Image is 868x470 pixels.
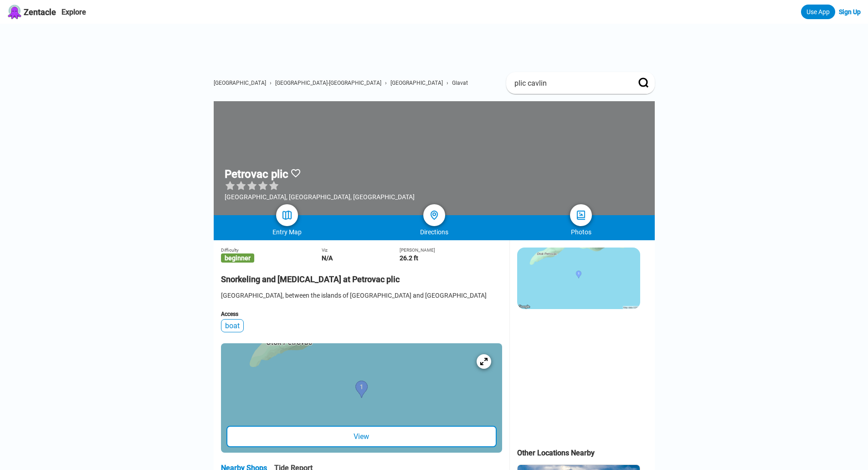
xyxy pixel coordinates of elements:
[226,426,497,447] div: View
[225,168,288,181] h1: Petrovac plic
[221,248,322,253] div: Difficulty
[322,248,400,253] div: Viz
[221,269,502,284] h2: Snorkeling and [MEDICAL_DATA] at Petrovac plic
[62,8,86,16] a: Explore
[570,204,592,226] a: photos
[221,291,502,300] div: [GEOGRAPHIC_DATA], between the islands of [GEOGRAPHIC_DATA] and [GEOGRAPHIC_DATA]
[322,254,400,262] div: N/A
[225,193,415,201] div: [GEOGRAPHIC_DATA], [GEOGRAPHIC_DATA], [GEOGRAPHIC_DATA]
[7,5,22,19] img: Zentacle logo
[452,80,468,86] a: Glavat
[214,228,361,236] div: Entry Map
[839,8,861,15] a: Sign Up
[214,80,266,86] a: [GEOGRAPHIC_DATA]
[517,449,655,457] div: Other Locations Nearby
[429,210,440,221] img: directions
[275,80,381,86] a: [GEOGRAPHIC_DATA]-[GEOGRAPHIC_DATA]
[282,210,293,221] img: map
[400,254,502,262] div: 26.2 ft
[390,80,443,86] a: [GEOGRAPHIC_DATA]
[221,311,502,317] div: Access
[517,248,640,309] img: static
[447,80,448,86] span: ›
[385,80,387,86] span: ›
[221,253,254,263] span: beginner
[575,210,586,221] img: photos
[221,319,244,332] div: boat
[221,343,502,453] a: entry mapView
[400,248,502,253] div: [PERSON_NAME]
[508,228,655,236] div: Photos
[24,7,56,17] span: Zentacle
[801,5,835,19] a: Use App
[276,204,298,226] a: map
[7,5,56,19] a: Zentacle logoZentacle
[514,78,626,88] input: Enter a city, state, or country
[270,80,272,86] span: ›
[360,228,508,236] div: Directions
